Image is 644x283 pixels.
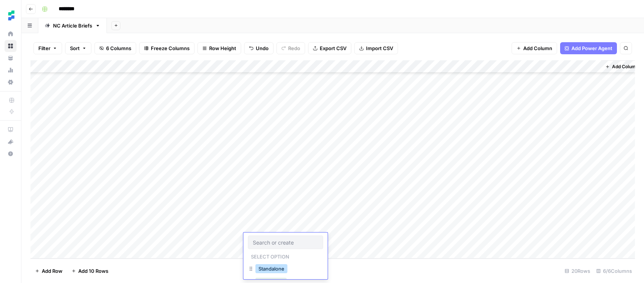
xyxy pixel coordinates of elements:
button: Export CSV [308,42,351,54]
span: Freeze Columns [151,44,190,52]
a: NC Article Briefs [38,18,107,33]
span: Export CSV [320,44,346,52]
span: Add Row [42,267,62,275]
img: Ten Speed Logo [5,9,18,22]
button: Add Row [30,265,67,277]
a: Your Data [5,52,17,64]
span: Redo [288,44,300,52]
button: Sort [65,42,91,54]
button: Workspace: Ten Speed [5,6,17,25]
div: 20 Rows [562,265,593,277]
div: NC Article Briefs [53,22,92,29]
span: Add Column [612,63,638,70]
span: Add Column [523,44,552,52]
button: Add Power Agent [560,42,617,54]
button: Filter [33,42,62,54]
button: Add Column [602,62,641,72]
input: Search or create [253,239,318,246]
button: What's new? [5,136,17,148]
button: 6 Columns [94,42,136,54]
p: Select option [248,251,292,260]
span: 6 Columns [106,44,131,52]
span: Filter [38,44,50,52]
a: AirOps Academy [5,124,17,136]
span: Add Power Agent [571,44,612,52]
a: Home [5,28,17,40]
span: Row Height [209,44,236,52]
a: Browse [5,40,17,52]
button: Redo [276,42,305,54]
button: Add Column [512,42,557,54]
div: Standalone [248,263,323,276]
span: Import CSV [366,44,393,52]
a: Usage [5,64,17,76]
a: Settings [5,76,17,88]
button: Help + Support [5,148,17,160]
span: Sort [70,44,80,52]
button: Add 10 Rows [67,265,113,277]
button: Standalone [255,264,287,273]
button: Undo [244,42,273,54]
div: 6/6 Columns [593,265,635,277]
button: Import CSV [354,42,398,54]
button: Freeze Columns [139,42,194,54]
button: Row Height [197,42,241,54]
span: Add 10 Rows [78,267,108,275]
span: Undo [256,44,269,52]
div: What's new? [5,136,16,147]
